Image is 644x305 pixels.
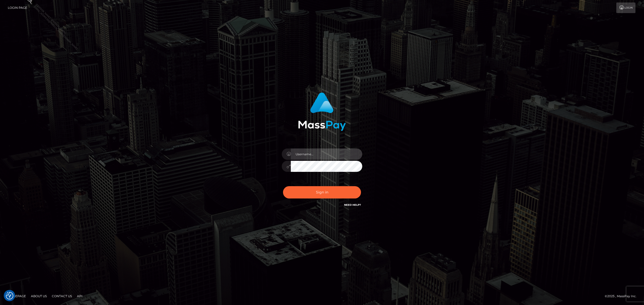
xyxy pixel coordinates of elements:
[616,3,635,13] a: Login
[8,3,27,13] a: Login Page
[6,292,13,299] img: Revisit consent button
[283,186,361,198] button: Sign in
[6,292,28,300] a: Homepage
[291,148,362,160] input: Username...
[50,292,74,300] a: Contact Us
[298,92,346,131] img: MassPay Login
[6,292,13,299] button: Consent Preferences
[605,293,640,299] div: © 2025 , MassPay Inc.
[75,292,85,300] a: API
[344,203,361,207] a: Need Help?
[29,292,49,300] a: About Us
